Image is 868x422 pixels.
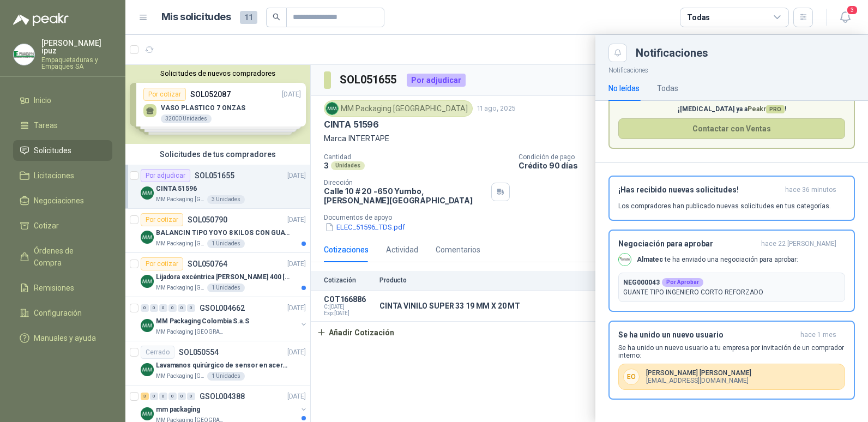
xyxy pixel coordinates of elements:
h1: Mis solicitudes [161,9,231,25]
span: 11 [240,11,257,24]
h3: Negociación para aprobar [618,239,757,249]
a: Órdenes de Compra [13,240,112,273]
a: Licitaciones [13,165,112,186]
button: ¡Has recibido nuevas solicitudes!hace 36 minutos Los compradores han publicado nuevas solicitudes... [608,176,855,221]
a: Tareas [13,115,112,136]
a: Configuración [13,303,112,323]
p: Empaquetaduras y Empaques SA [41,57,112,70]
span: Licitaciones [34,170,74,182]
a: Negociaciones [13,190,112,211]
p: ¡[MEDICAL_DATA] ya a ! [618,104,845,114]
p: Notificaciones [595,62,868,76]
button: 3 [835,8,855,27]
span: E O [623,369,640,385]
a: Remisiones [13,278,112,298]
a: Manuales y ayuda [13,328,112,348]
p: GUANTE TIPO INGENIERO CORTO REFORZADO [623,287,840,297]
span: 3 [846,5,858,15]
span: Cotizar [34,220,59,232]
p: [PERSON_NAME] ipuz [41,39,112,55]
span: hace 1 mes [800,330,836,340]
p: Se ha unido un nuevo usuario a tu empresa por invitación de un comprador interno: [618,344,845,359]
p: [EMAIL_ADDRESS][DOMAIN_NAME] [646,377,751,384]
span: search [273,13,280,21]
h3: ¡Has recibido nuevas solicitudes! [618,185,781,195]
span: Solicitudes [34,144,71,156]
img: Company Logo [14,44,34,65]
div: Todas [657,82,678,94]
button: Contactar con Ventas [618,118,845,139]
a: Inicio [13,90,112,111]
img: Company Logo [619,254,631,266]
span: Manuales y ayuda [34,332,96,344]
a: Cotizar [13,215,112,236]
h3: Se ha unido un nuevo usuario [618,330,796,340]
span: PRO [766,105,785,113]
div: Por Aprobar [662,278,703,287]
span: hace 22 [PERSON_NAME] [761,239,836,249]
span: Configuración [34,307,82,319]
button: Se ha unido un nuevo usuariohace 1 mes Se ha unido un nuevo usuario a tu empresa por invitación d... [608,321,855,400]
button: Negociación para aprobarhace 22 [PERSON_NAME] Company LogoAlmatec te ha enviado una negociación p... [608,230,855,312]
button: Close [608,44,627,62]
p: Los compradores han publicado nuevas solicitudes en tus categorías. [618,201,831,211]
a: Solicitudes [13,140,112,161]
p: te ha enviado una negociación para aprobar: [637,255,798,264]
b: NEG000043 [623,278,660,287]
b: Almatec [637,256,663,263]
div: Todas [687,11,710,23]
span: Peakr [748,105,785,113]
div: No leídas [608,82,640,94]
span: Inicio [34,94,51,106]
p: [PERSON_NAME] [PERSON_NAME] [646,369,751,377]
span: Tareas [34,119,58,131]
span: Remisiones [34,282,74,294]
img: Logo peakr [13,13,69,26]
div: Notificaciones [636,47,855,58]
span: hace 36 minutos [785,185,836,195]
span: Órdenes de Compra [34,245,102,269]
span: Negociaciones [34,195,84,207]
